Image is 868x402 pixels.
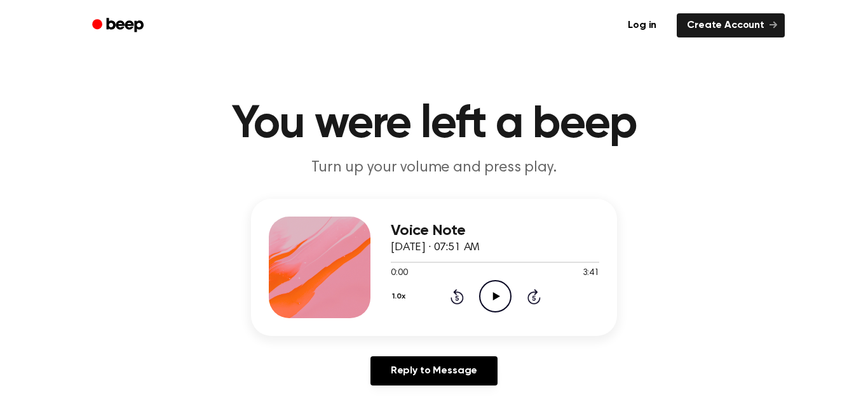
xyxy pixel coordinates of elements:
[615,11,669,40] a: Log in
[370,356,498,385] a: Reply to Message
[391,267,407,280] span: 0:00
[391,286,410,307] button: 1.0x
[190,157,678,178] p: Turn up your volume and press play.
[83,13,155,38] a: Beep
[109,102,759,147] h1: You were left a beep
[583,267,599,280] span: 3:41
[391,222,599,239] h3: Voice Note
[677,13,785,37] a: Create Account
[391,242,480,253] span: [DATE] · 07:51 AM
